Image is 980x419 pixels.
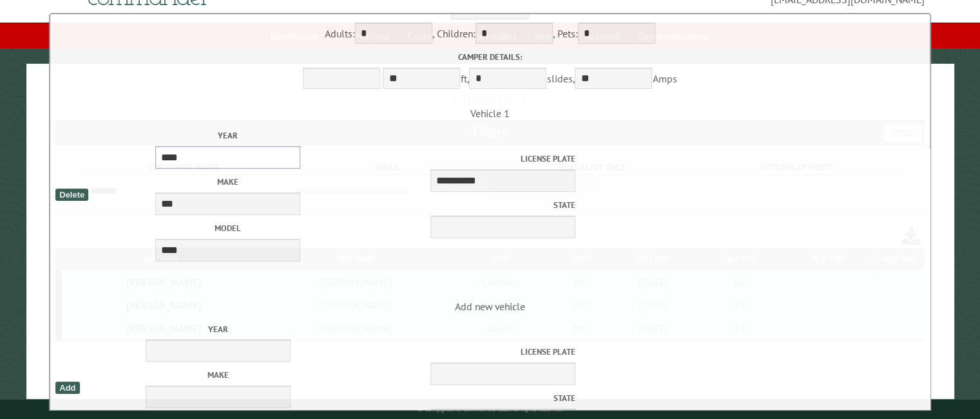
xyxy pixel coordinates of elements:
[340,346,575,358] label: License Plate
[113,129,342,142] label: Year
[418,405,563,413] small: © Campground Commander LLC. All rights reserved.
[53,23,927,47] div: Adults: , Children: , Pets:
[55,189,88,201] div: Delete
[53,51,927,91] div: ft, slides, Amps
[55,382,79,394] div: Add
[113,176,342,188] label: Make
[340,392,575,404] label: State
[101,369,336,381] label: Make
[53,51,927,63] label: Camper details:
[53,107,927,270] span: Vehicle 1
[347,199,575,211] label: State
[347,153,575,165] label: License Plate
[113,222,342,234] label: Model
[101,323,336,335] label: Year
